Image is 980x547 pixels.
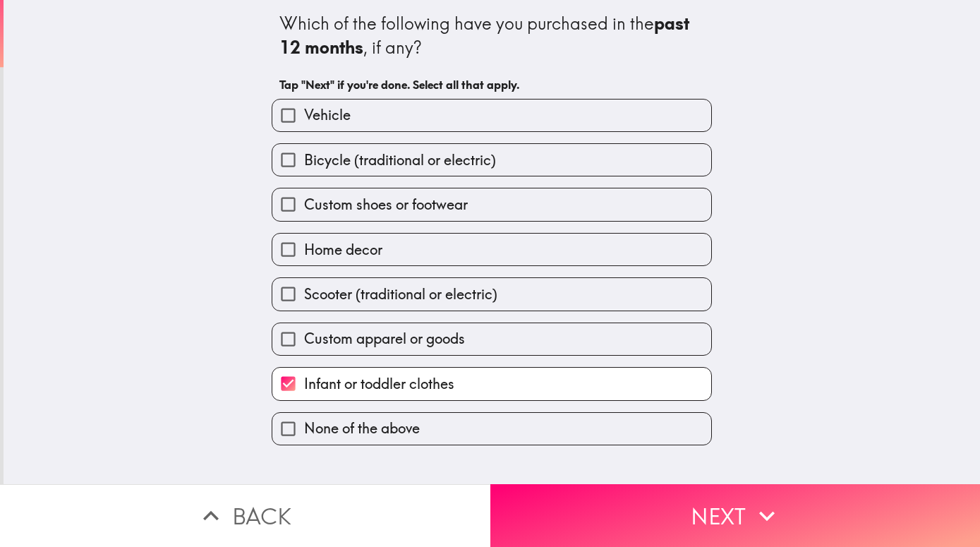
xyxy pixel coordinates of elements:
[272,234,711,265] button: Home decor
[304,195,468,215] span: Custom shoes or footwear
[304,105,351,125] span: Vehicle
[272,278,711,310] button: Scooter (traditional or electric)
[304,240,382,260] span: Home decor
[272,188,711,220] button: Custom shoes or footwear
[272,100,711,131] button: Vehicle
[304,150,496,170] span: Bicycle (traditional or electric)
[279,13,694,58] b: past 12 months
[272,413,711,445] button: None of the above
[304,419,420,438] span: None of the above
[304,284,497,304] span: Scooter (traditional or electric)
[272,323,711,355] button: Custom apparel or goods
[272,144,711,176] button: Bicycle (traditional or electric)
[279,77,704,92] h6: Tap "Next" if you're done. Select all that apply.
[304,329,465,349] span: Custom apparel or goods
[272,368,711,399] button: Infant or toddler clothes
[279,12,704,59] div: Which of the following have you purchased in the , if any?
[304,374,454,394] span: Infant or toddler clothes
